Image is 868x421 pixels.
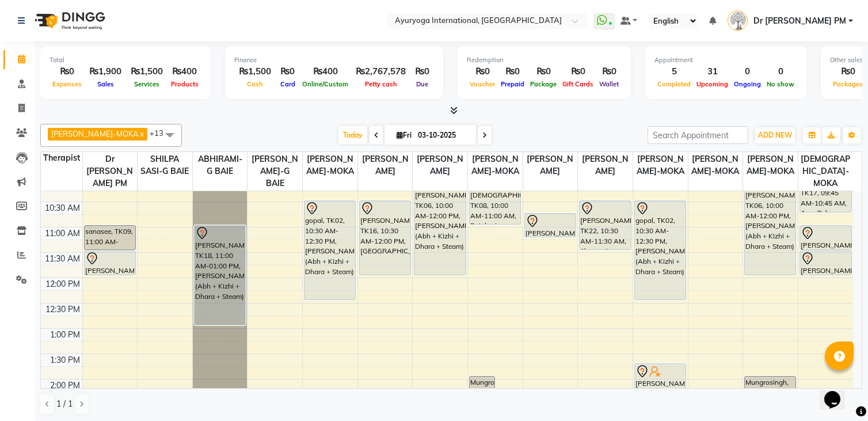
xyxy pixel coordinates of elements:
[830,80,866,88] span: Packages
[195,226,245,325] div: [PERSON_NAME], TK18, 11:00 AM-01:00 PM, [PERSON_NAME] (Abh + Kizhi + Dhara + Steam)
[50,80,85,88] span: Expenses
[764,80,797,88] span: No show
[85,251,135,275] div: [PERSON_NAME], TK23, 11:30 AM-12:00 PM, Consultation with [PERSON_NAME] at [GEOGRAPHIC_DATA]
[362,80,400,88] span: Petty cash
[758,131,792,139] span: ADD NEW
[43,304,82,316] div: 12:30 PM
[126,65,167,78] div: ₨1,500
[303,152,357,179] span: [PERSON_NAME]-MOKA
[764,65,797,78] div: 0
[167,65,201,78] div: ₨400
[527,65,559,78] div: ₨0
[139,129,144,138] a: x
[688,152,743,179] span: [PERSON_NAME]-MOKA
[635,364,686,412] div: [PERSON_NAME], TK14, 01:45 PM-02:45 PM, [GEOGRAPHIC_DATA] facial
[820,375,856,409] iframe: chat widget
[360,201,410,275] div: [PERSON_NAME], TK16, 10:30 AM-12:00 PM, [GEOGRAPHIC_DATA]
[468,152,523,179] span: [PERSON_NAME]-MOKA
[414,176,465,275] div: [PERSON_NAME], TK06, 10:00 AM-12:00 PM, [PERSON_NAME] (Abh + Kizhi + Dhara + Steam)
[467,55,622,65] div: Redemption
[654,55,797,65] div: Appointment
[635,201,686,299] div: gopal, TK02, 10:30 AM-12:30 PM, [PERSON_NAME] (Abh + Kizhi + Dhara + Steam)
[523,152,578,179] span: [PERSON_NAME]
[43,202,82,214] div: 10:30 AM
[467,80,498,88] span: Voucher
[800,251,851,275] div: [PERSON_NAME], TK15, 11:30 AM-12:00 PM, Pichu
[800,226,851,249] div: [PERSON_NAME], TK15, 11:00 AM-11:30 AM, Sthanika Podikizhi
[731,80,764,88] span: Ongoing
[358,152,413,179] span: [PERSON_NAME]
[755,127,795,143] button: ADD NEW
[743,152,798,179] span: [PERSON_NAME]-MOKA
[633,152,688,179] span: [PERSON_NAME]-MOKA
[94,80,117,88] span: Sales
[414,127,472,144] input: 2025-10-03
[50,65,85,78] div: ₨0
[798,152,853,191] span: [DEMOGRAPHIC_DATA]-MOKA
[277,80,298,88] span: Card
[48,329,82,341] div: 1:00 PM
[648,126,748,144] input: Search Appointment
[244,80,266,88] span: Cash
[580,201,630,249] div: [PERSON_NAME], TK22, 10:30 AM-11:30 AM, 1hr session
[578,152,633,179] span: [PERSON_NAME]
[248,152,302,191] span: [PERSON_NAME]-G BAIE
[654,80,694,88] span: Completed
[299,65,351,78] div: ₨400
[304,201,355,299] div: gopal, TK02, 10:30 AM-12:30 PM, [PERSON_NAME] (Abh + Kizhi + Dhara + Steam)
[694,65,731,78] div: 31
[48,380,82,392] div: 2:00 PM
[234,55,434,65] div: Finance
[41,152,82,164] div: Therapist
[731,65,764,78] div: 0
[654,65,694,78] div: 5
[745,176,795,275] div: [PERSON_NAME], TK06, 10:00 AM-12:00 PM, [PERSON_NAME] (Abh + Kizhi + Dhara + Steam)
[830,65,866,78] div: ₨0
[498,80,527,88] span: Prepaid
[150,128,172,138] span: +13
[413,80,431,88] span: Due
[338,126,367,144] span: Today
[596,80,622,88] span: Wallet
[193,152,248,179] span: ABHIRAMI-G BAIE
[596,65,622,78] div: ₨0
[559,65,596,78] div: ₨0
[85,226,135,249] div: sanasee, TK09, 11:00 AM-11:30 AM, Consultation with [PERSON_NAME] at [GEOGRAPHIC_DATA]
[131,80,162,88] span: Services
[467,65,498,78] div: ₨0
[168,80,201,88] span: Products
[470,176,520,224] div: [DEMOGRAPHIC_DATA], TK08, 10:00 AM-11:00 AM, Rujahari (Ayurvedic pain relieveing massage)
[728,10,748,31] img: Dr Naveen PM
[43,227,82,240] div: 11:00 AM
[694,80,731,88] span: Upcoming
[559,80,596,88] span: Gift Cards
[413,152,467,179] span: [PERSON_NAME]
[527,80,559,88] span: Package
[394,131,414,139] span: Fri
[138,152,192,179] span: SHILPA SASI-G BAIE
[29,5,108,37] img: logo
[234,65,276,78] div: ₨1,500
[351,65,410,78] div: ₨2,767,578
[43,253,82,265] div: 11:30 AM
[753,15,846,27] span: Dr [PERSON_NAME] PM
[83,152,138,191] span: Dr [PERSON_NAME] PM
[51,129,139,138] span: [PERSON_NAME]-MOKA
[48,354,82,366] div: 1:30 PM
[50,55,201,65] div: Total
[43,278,82,290] div: 12:00 PM
[276,65,299,78] div: ₨0
[410,65,434,78] div: ₨0
[525,214,576,237] div: [PERSON_NAME], TK18, 10:45 AM-11:15 AM, Consultation with [PERSON_NAME] at [GEOGRAPHIC_DATA]
[56,398,73,410] span: 1 / 1
[85,65,126,78] div: ₨1,900
[498,65,527,78] div: ₨0
[299,80,351,88] span: Online/Custom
